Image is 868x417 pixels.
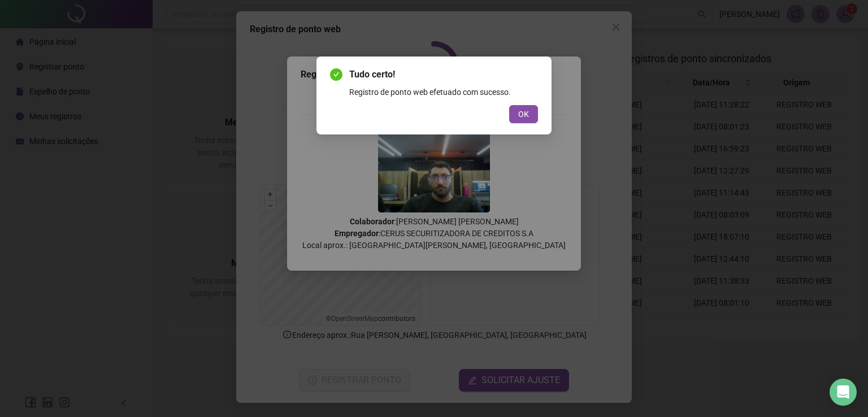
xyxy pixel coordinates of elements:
span: OK [518,108,529,120]
button: OK [509,105,538,123]
div: Registro de ponto web efetuado com sucesso. [349,86,538,98]
div: Open Intercom Messenger [830,379,857,406]
span: check-circle [330,68,342,81]
span: Tudo certo! [349,68,538,81]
